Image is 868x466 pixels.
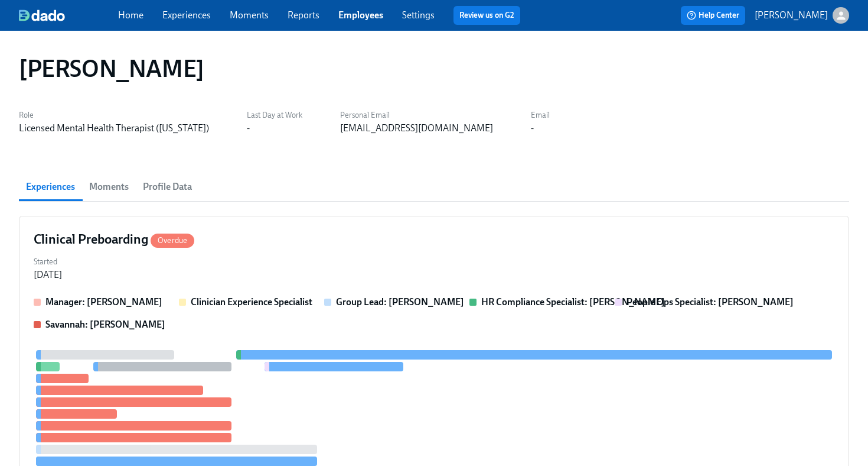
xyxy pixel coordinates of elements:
span: Help Center [687,9,739,21]
div: [EMAIL_ADDRESS][DOMAIN_NAME] [340,122,493,135]
strong: Clinician Experience Specialist [191,296,312,308]
a: Reports [288,9,319,21]
img: dado [19,9,65,21]
a: Experiences [162,9,211,21]
strong: Savannah: [PERSON_NAME] [45,319,165,330]
a: Employees [338,9,383,21]
strong: Manager: [PERSON_NAME] [45,296,162,308]
label: Personal Email [340,109,493,122]
strong: People Ops Specialist: [PERSON_NAME] [626,296,794,308]
span: Overdue [151,236,194,245]
a: Review us on G2 [459,9,514,21]
strong: HR Compliance Specialist: [PERSON_NAME] [481,296,665,308]
label: Role [19,109,209,122]
a: Settings [402,9,435,21]
div: - [247,122,250,135]
p: [PERSON_NAME] [755,9,828,22]
span: Moments [89,179,129,195]
div: Licensed Mental Health Therapist ([US_STATE]) [19,122,209,135]
span: Experiences [26,179,75,195]
label: Last Day at Work [247,109,302,122]
button: [PERSON_NAME] [755,7,849,24]
button: Help Center [681,6,745,25]
a: Home [118,9,143,21]
h4: Clinical Preboarding [34,231,194,248]
span: Profile Data [143,179,192,195]
label: Started [34,255,62,268]
button: Review us on G2 [453,6,520,25]
label: Email [531,109,550,122]
a: Moments [230,9,269,21]
div: - [531,122,534,135]
a: dado [19,9,118,21]
h1: [PERSON_NAME] [19,54,204,83]
div: [DATE] [34,268,62,281]
strong: Group Lead: [PERSON_NAME] [336,296,464,308]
